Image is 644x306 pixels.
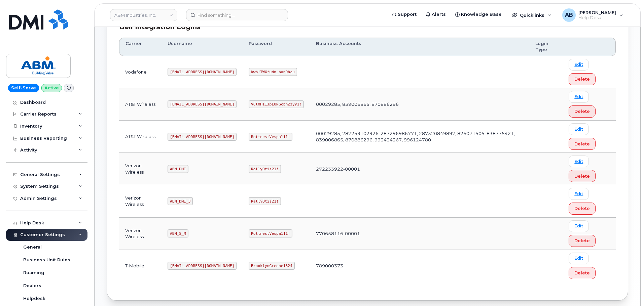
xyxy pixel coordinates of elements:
[574,108,590,115] span: Delete
[168,197,193,205] code: ABM_DMI_3
[451,8,506,21] a: Knowledge Base
[119,250,162,282] td: T-Mobile
[249,100,304,108] code: VClOHiIJpL0NGcbnZzyy1!
[574,141,590,147] span: Delete
[421,8,451,21] a: Alerts
[249,229,292,237] code: RottnestVespa111!
[119,185,162,217] td: Verizon Wireless
[249,68,297,76] code: kwb!TWX*udn_ban9hcu
[569,188,589,200] a: Edit
[310,88,529,121] td: 00029285, 839006865, 870886296
[569,59,589,71] a: Edit
[387,8,421,21] a: Support
[119,218,162,250] td: Verizon Wireless
[249,133,292,141] code: RottnestVespa111!
[574,76,590,82] span: Delete
[461,11,502,18] span: Knowledge Base
[507,8,556,22] div: Quicklinks
[569,170,596,182] button: Delete
[310,121,529,153] td: 00029285, 287259102926, 287296986771, 287320849897, 826071505, 838775421, 839006865, 870886296, 9...
[569,267,596,279] button: Delete
[574,237,590,244] span: Delete
[569,203,596,215] button: Delete
[520,12,544,18] span: Quicklinks
[168,262,237,270] code: [EMAIL_ADDRESS][DOMAIN_NAME]
[249,165,281,173] code: RallyOtis21!
[310,38,529,56] th: Business Accounts
[569,138,596,150] button: Delete
[186,9,288,21] input: Find something...
[558,8,628,22] div: Adam Bake
[574,205,590,212] span: Delete
[168,229,188,237] code: ABM_S_M
[569,105,596,118] button: Delete
[578,15,616,20] span: Help Desk
[249,197,281,205] code: RallyOtis21!
[119,121,162,153] td: AT&T Wireless
[243,38,310,56] th: Password
[119,153,162,185] td: Verizon Wireless
[578,10,616,15] span: [PERSON_NAME]
[110,9,177,21] a: ABM Industries, Inc.
[168,133,237,141] code: [EMAIL_ADDRESS][DOMAIN_NAME]
[529,38,563,56] th: Login Type
[119,56,162,88] td: Vodafone
[162,38,243,56] th: Username
[565,11,573,19] span: AB
[569,91,589,103] a: Edit
[310,153,529,185] td: 272233922-00001
[168,165,188,173] code: ABM_DMI
[569,73,596,85] button: Delete
[569,123,589,135] a: Edit
[569,235,596,247] button: Delete
[310,218,529,250] td: 770658116-00001
[119,38,162,56] th: Carrier
[569,253,589,264] a: Edit
[249,262,294,270] code: BrooklynGreene1324
[119,88,162,121] td: AT&T Wireless
[168,100,237,108] code: [EMAIL_ADDRESS][DOMAIN_NAME]
[574,173,590,179] span: Delete
[569,220,589,232] a: Edit
[574,270,590,276] span: Delete
[310,250,529,282] td: 789000373
[398,11,417,18] span: Support
[432,11,446,18] span: Alerts
[569,156,589,167] a: Edit
[168,68,237,76] code: [EMAIL_ADDRESS][DOMAIN_NAME]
